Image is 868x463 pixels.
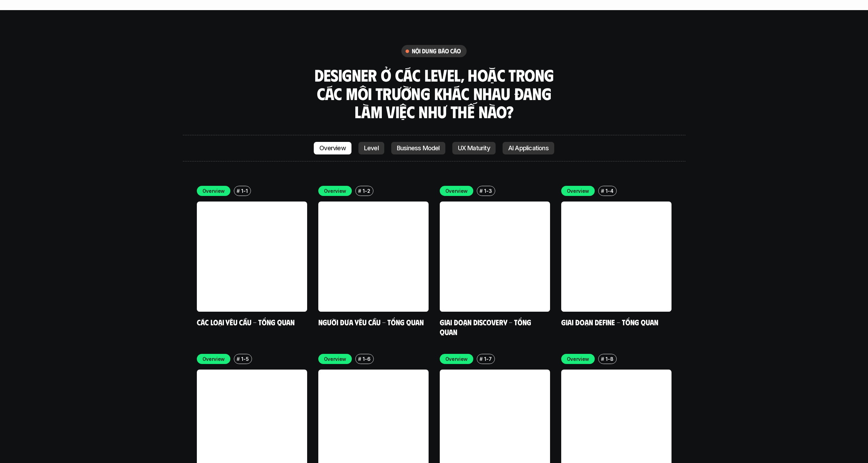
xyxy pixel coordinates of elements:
[484,187,492,195] p: 1-3
[324,355,347,363] p: Overview
[364,145,379,152] p: Level
[601,356,604,362] h6: #
[363,355,370,363] p: 1-6
[561,317,658,327] a: Giai đoạn Define - Tổng quan
[484,355,491,363] p: 1-7
[606,355,613,363] p: 1-8
[601,188,604,193] h6: #
[358,188,361,193] h6: #
[202,187,225,195] p: Overview
[508,145,549,152] p: AI Applications
[452,142,496,154] a: UX Maturity
[480,188,483,193] h6: #
[318,317,424,327] a: Người đưa yêu cầu - Tổng quan
[202,355,225,363] p: Overview
[237,356,240,362] h6: #
[412,47,461,55] h6: nội dung báo cáo
[397,145,440,152] p: Business Model
[440,317,533,336] a: Giai đoạn Discovery - Tổng quan
[503,142,554,154] a: AI Applications
[391,142,445,154] a: Business Model
[241,187,247,195] p: 1-1
[197,317,295,327] a: Các loại yêu cầu - Tổng quan
[314,142,351,154] a: Overview
[324,187,347,195] p: Overview
[606,187,613,195] p: 1-4
[480,356,483,362] h6: #
[445,187,468,195] p: Overview
[363,187,370,195] p: 1-2
[458,145,490,152] p: UX Maturity
[241,355,248,363] p: 1-5
[445,355,468,363] p: Overview
[567,355,589,363] p: Overview
[237,188,240,193] h6: #
[319,145,346,152] p: Overview
[312,66,556,121] h3: Designer ở các level, hoặc trong các môi trường khác nhau đang làm việc như thế nào?
[358,356,361,362] h6: #
[358,142,384,154] a: Level
[567,187,589,195] p: Overview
